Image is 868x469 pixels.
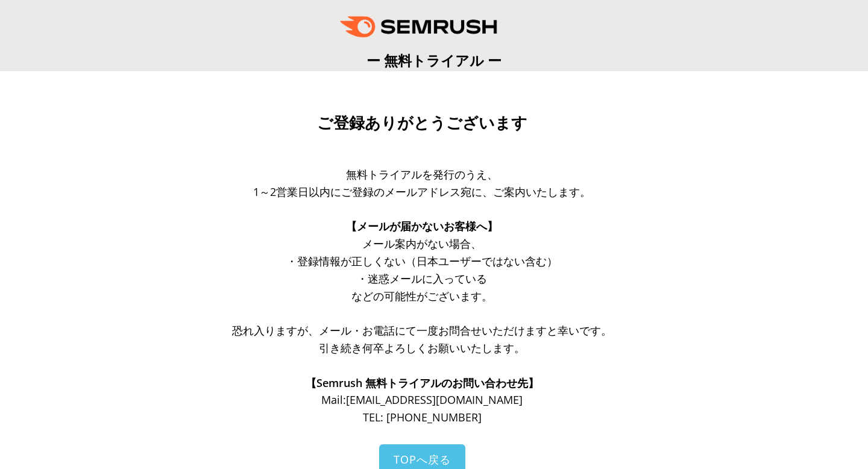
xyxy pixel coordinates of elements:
[357,271,487,286] span: ・迷惑メールに入っている
[319,341,525,355] span: 引き続き何卒よろしくお願いいたします。
[351,289,492,303] span: などの可能性がございます。
[394,452,451,467] span: TOPへ戻る
[317,114,527,132] span: ご登録ありがとうございます
[363,410,482,424] span: TEL: [PHONE_NUMBER]
[306,376,539,390] span: 【Semrush 無料トライアルのお問い合わせ先】
[321,392,523,407] span: Mail: [EMAIL_ADDRESS][DOMAIN_NAME]
[346,167,498,181] span: 無料トライアルを発行のうえ、
[346,219,498,233] span: 【メールが届かないお客様へ】
[366,51,502,70] span: ー 無料トライアル ー
[253,184,591,199] span: 1～2営業日以内にご登録のメールアドレス宛に、ご案内いたします。
[232,323,612,338] span: 恐れ入りますが、メール・お電話にて一度お問合せいただけますと幸いです。
[286,254,558,268] span: ・登録情報が正しくない（日本ユーザーではない含む）
[362,236,482,251] span: メール案内がない場合、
